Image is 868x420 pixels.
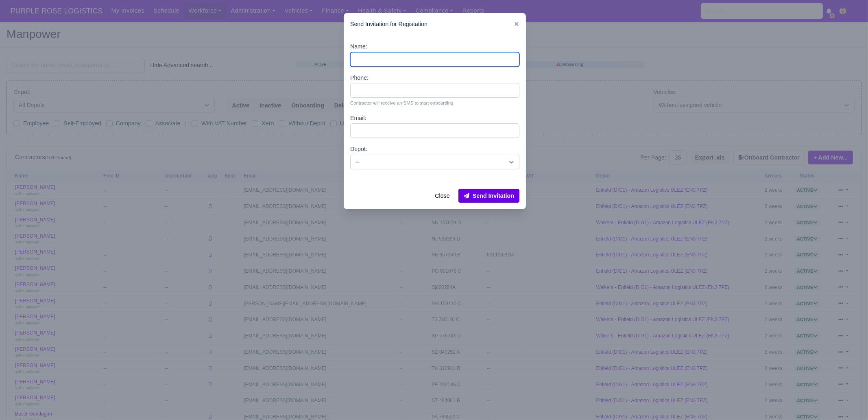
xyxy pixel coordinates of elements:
iframe: Chat Widget [722,326,868,420]
label: Name: [350,42,367,51]
button: Send Invitation [458,189,519,203]
div: Send Invitation for Registation [344,13,526,35]
button: Close [430,189,455,203]
small: Contractor will receive an SMS to start onboarding [350,99,519,107]
label: Depot: [350,144,367,154]
label: Email: [350,114,366,123]
label: Phone: [350,73,369,83]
